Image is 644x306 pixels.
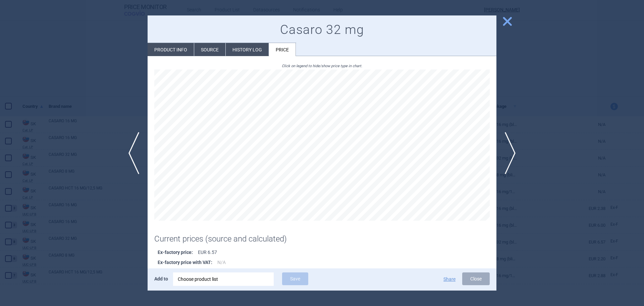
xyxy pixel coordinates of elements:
[154,63,490,70] p: Click on legend to hide/show price type in chart.
[462,272,490,285] button: Close
[154,272,168,285] p: Add to
[158,247,496,257] li: EUR 6.57
[194,43,225,56] li: Source
[154,22,490,38] h1: Casaro 32 mg
[217,260,226,265] span: N/A
[173,272,274,286] div: Choose product list
[148,43,194,56] li: Product info
[158,247,198,257] strong: Ex-factory price :
[226,43,269,56] li: History log
[158,257,217,267] strong: Ex-factory price with VAT :
[178,272,269,286] div: Choose product list
[282,272,308,285] button: Save
[443,277,455,281] button: Share
[154,234,490,244] h1: Current prices (source and calculated)
[269,43,296,56] li: Price
[158,267,208,277] strong: Retail price with VAT :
